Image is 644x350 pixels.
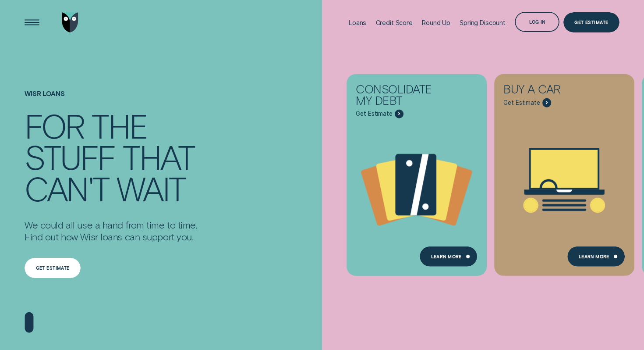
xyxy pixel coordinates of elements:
a: Consolidate my debt - Learn more [347,74,487,270]
div: stuff [25,141,115,172]
div: Buy a car [503,83,593,98]
a: Learn more [420,246,477,267]
button: Log in [515,12,559,32]
div: For [25,110,84,141]
div: Round Up [422,19,450,26]
img: Wisr [62,12,78,32]
div: can't [25,173,109,204]
a: Get Estimate [563,12,619,32]
div: Get estimate [36,266,70,270]
div: wait [117,173,185,204]
button: Open Menu [22,12,42,32]
a: Buy a car - Learn more [494,74,634,270]
div: Consolidate my debt [356,83,445,109]
div: Loans [349,19,366,26]
span: Get Estimate [356,110,392,118]
a: Learn More [567,246,625,267]
h1: Wisr loans [25,90,197,111]
p: We could all use a hand from time to time. Find out how Wisr loans can support you. [25,219,197,243]
div: Spring Discount [460,19,506,26]
h4: For the stuff that can't wait [25,110,197,204]
div: the [92,110,147,141]
a: Get estimate [25,258,81,278]
div: that [123,141,194,172]
div: Credit Score [376,19,413,26]
span: Get Estimate [503,99,540,107]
